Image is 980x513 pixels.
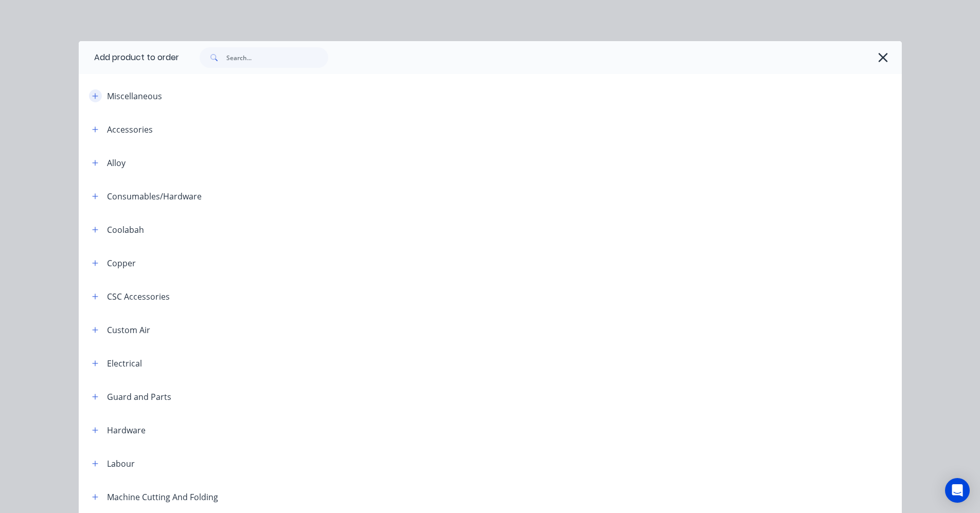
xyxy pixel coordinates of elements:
[107,257,136,269] div: Copper
[107,324,150,336] div: Custom Air
[107,190,202,203] div: Consumables/Hardware
[107,424,146,436] div: Hardware
[107,157,126,169] div: Alloy
[945,478,970,503] div: Open Intercom Messenger
[107,457,135,470] div: Labour
[107,391,171,403] div: Guard and Parts
[107,290,170,303] div: CSC Accessories
[107,224,144,236] div: Coolabah
[226,47,328,68] input: Search...
[107,491,218,503] div: Machine Cutting And Folding
[107,123,153,136] div: Accessories
[107,90,162,102] div: Miscellaneous
[107,357,142,370] div: Electrical
[79,41,179,74] div: Add product to order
